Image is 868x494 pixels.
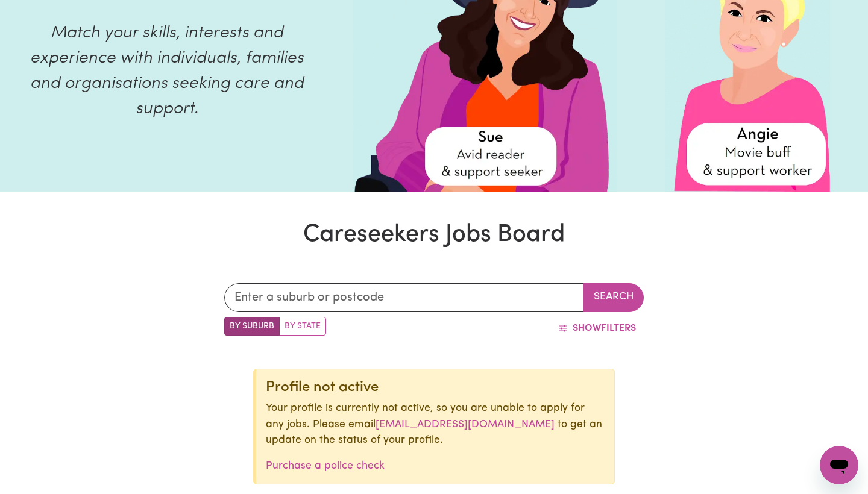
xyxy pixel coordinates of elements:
[14,20,319,122] p: Match your skills, interests and experience with individuals, families and organisations seeking ...
[573,324,601,333] span: Show
[550,317,644,340] button: ShowFilters
[279,317,326,336] label: Search by state
[224,317,280,336] label: Search by suburb/post code
[266,379,605,396] div: Profile not active
[376,419,555,430] a: [EMAIL_ADDRESS][DOMAIN_NAME]
[266,401,605,448] p: Your profile is currently not active, so you are unable to apply for any jobs. Please email to ge...
[266,461,385,471] a: Purchase a police check
[583,283,644,312] button: Search
[820,446,858,484] iframe: Button to launch messaging window
[224,283,584,312] input: Enter a suburb or postcode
